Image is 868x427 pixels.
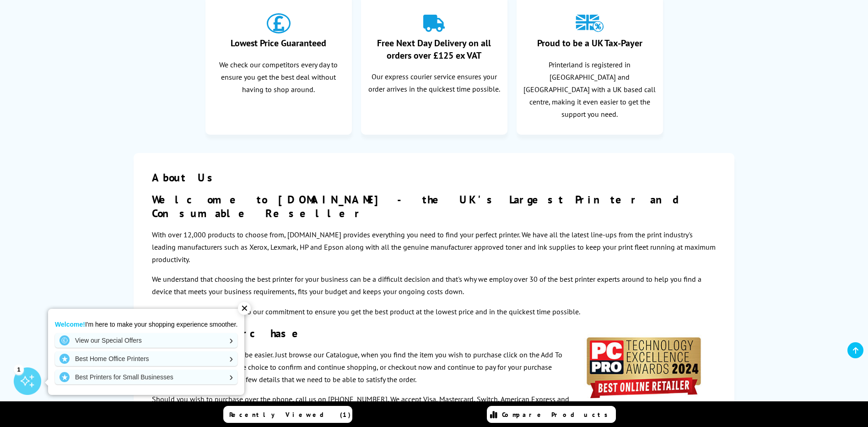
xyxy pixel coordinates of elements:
[152,326,716,340] h2: Making a Purchase
[502,411,613,419] span: Compare Products
[152,349,716,386] p: Making a purchase could not be easier. Just browse our Catalogue, when you find the item you wish...
[14,364,24,374] div: 1
[152,273,716,298] p: We understand that choosing the best printer for your business can be a difficult decision and th...
[223,406,352,423] a: Recently Viewed (1)
[238,302,251,315] div: ✕
[212,37,345,49] h4: Lowest Price Guaranteed
[487,406,616,423] a: Compare Products
[368,71,501,95] p: Our express courier service ensures your order arrives in the quickest time possible.
[523,59,656,121] p: Printerland is registered in [GEOGRAPHIC_DATA] and [GEOGRAPHIC_DATA] with a UK based call centre,...
[152,229,716,266] p: With over 12,000 products to choose from, [DOMAIN_NAME] provides everything you need to find your...
[584,334,704,399] img: Printerland PC Pro online retailer of the year
[55,370,237,384] a: Best Printers for Small Businesses
[55,351,237,366] a: Best Home Office Printers
[523,37,656,49] h4: Proud to be a UK Tax-Payer
[55,320,237,328] p: I'm here to make your shopping experience smoother.
[152,306,716,318] p: Our continued success is due to our commitment to ensure you get the best product at the lowest p...
[55,333,237,348] a: View our Special Offers
[55,321,85,328] strong: Welcome!
[229,411,351,419] span: Recently Viewed (1)
[368,37,501,61] h4: Free Next Day Delivery on all orders over £125 ex VAT
[152,170,716,185] h2: About Us
[212,59,345,96] p: We check our competitors every day to ensure you get the best deal without having to shop around.
[152,193,716,220] h3: Welcome to [DOMAIN_NAME] - the UK's Largest Printer and Consumable Reseller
